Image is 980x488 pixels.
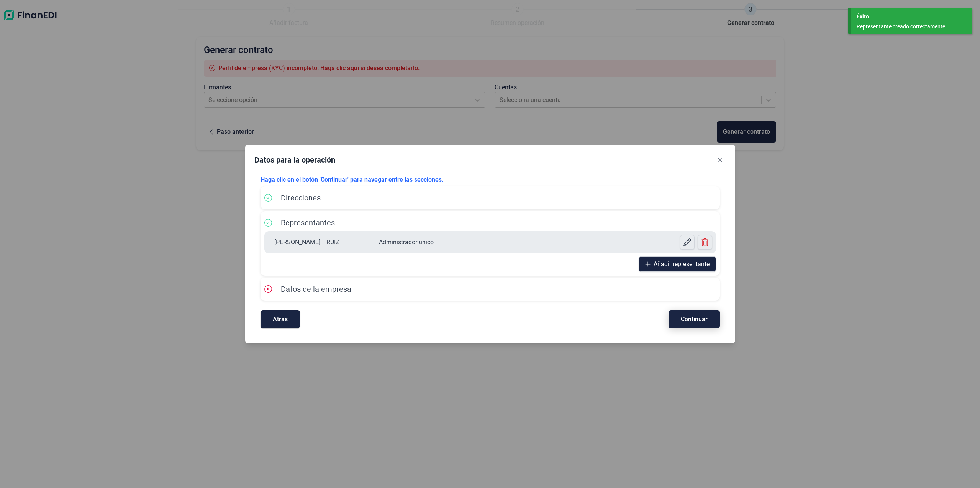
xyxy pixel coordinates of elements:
div: Administrador único [379,238,434,247]
button: Close [714,154,726,166]
p: Haga clic en el botón 'Continuar' para navegar entre las secciones. [261,175,720,184]
span: Direcciones [281,193,321,202]
button: Continuar [669,310,720,328]
button: Añadir representante [639,256,716,272]
div: Datos para la operación [254,154,335,165]
span: Representantes [281,218,335,227]
span: Añadir representante [654,260,710,269]
div: Éxito [857,13,967,21]
span: Continuar [681,316,708,322]
div: Representante creado correctamente. [857,23,961,31]
div: [PERSON_NAME] [274,238,320,247]
span: Atrás [273,316,288,322]
button: Atrás [261,310,300,328]
span: Datos de la empresa [281,284,351,294]
div: RUIZ [326,238,339,247]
